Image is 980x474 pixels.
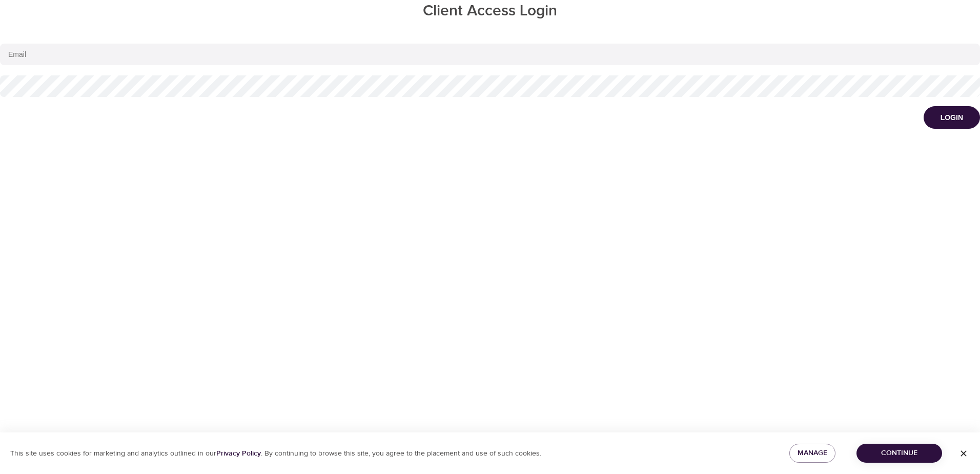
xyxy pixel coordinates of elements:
[856,444,942,463] button: Continue
[798,447,827,460] span: Manage
[865,447,934,460] span: Continue
[941,112,963,123] div: Login
[924,106,980,129] button: Login
[789,444,835,463] button: Manage
[216,449,261,458] a: Privacy Policy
